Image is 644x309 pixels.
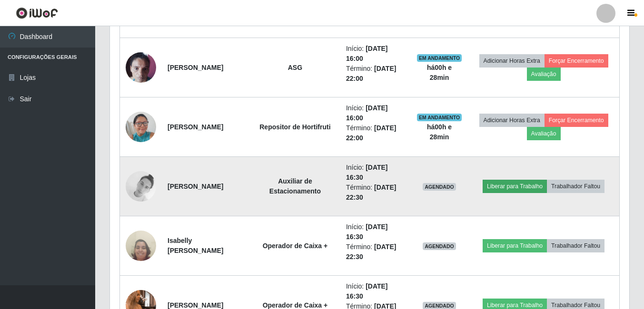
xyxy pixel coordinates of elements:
button: Forçar Encerramento [545,54,608,68]
button: Avaliação [527,68,561,81]
li: Término: [346,242,405,262]
li: Início: [346,281,405,301]
img: 1739199553345.jpeg [126,106,156,147]
span: EM ANDAMENTO [417,54,462,62]
span: AGENDADO [423,183,456,191]
li: Término: [346,123,405,143]
button: Adicionar Horas Extra [479,54,545,68]
strong: [PERSON_NAME] [168,123,223,131]
strong: ASG [288,64,302,71]
img: CoreUI Logo [16,7,58,19]
strong: há 00 h e 28 min [427,64,452,81]
span: EM ANDAMENTO [417,114,462,121]
li: Início: [346,163,405,183]
time: [DATE] 16:00 [346,104,388,122]
strong: Operador de Caixa + [263,301,328,309]
strong: Auxiliar de Estacionamento [269,177,321,195]
span: AGENDADO [423,242,456,250]
button: Trabalhador Faltou [547,239,604,252]
li: Término: [346,183,405,203]
strong: [PERSON_NAME] [168,64,223,71]
time: [DATE] 16:30 [346,164,388,181]
img: 1733770253666.jpeg [126,47,156,87]
strong: Isabelly [PERSON_NAME] [168,237,223,254]
time: [DATE] 16:00 [346,45,388,62]
button: Avaliação [527,127,561,140]
strong: Repositor de Hortifruti [259,123,330,131]
li: Término: [346,64,405,84]
button: Liberar para Trabalho [483,180,547,193]
time: [DATE] 16:30 [346,223,388,241]
button: Liberar para Trabalho [483,239,547,252]
button: Trabalhador Faltou [547,180,604,193]
li: Início: [346,222,405,242]
img: 1738454546476.jpeg [126,225,156,266]
strong: [PERSON_NAME] [168,183,223,190]
img: 1730297824341.jpeg [126,171,156,202]
button: Adicionar Horas Extra [479,114,545,127]
strong: há 00 h e 28 min [427,123,452,141]
time: [DATE] 16:30 [346,282,388,300]
strong: Operador de Caixa + [263,242,328,250]
li: Início: [346,103,405,123]
button: Forçar Encerramento [545,114,608,127]
li: Início: [346,44,405,64]
strong: [PERSON_NAME] [168,301,223,309]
